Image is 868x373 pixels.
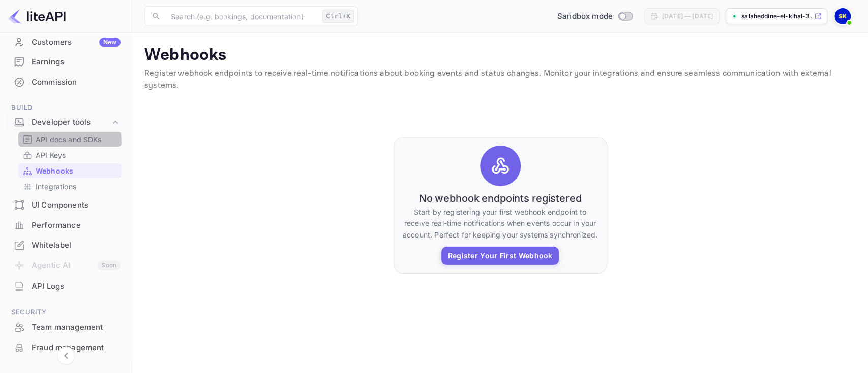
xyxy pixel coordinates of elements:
p: Integrations [36,181,76,192]
div: Customers [32,37,121,48]
img: Salaheddine El Kihal [834,8,851,24]
a: Commission [6,73,126,91]
div: API Logs [32,281,121,292]
a: Performance [6,216,126,234]
div: CustomersNew [6,32,126,52]
input: Search (e.g. bookings, documentation) [165,6,318,26]
div: UI Components [32,199,121,211]
div: Performance [6,216,126,235]
a: API Logs [6,277,126,295]
span: Sandbox mode [557,11,613,22]
span: Build [6,102,126,113]
div: Webhooks [18,163,122,178]
p: salaheddine-el-kihal-3... [741,12,812,21]
p: API Keys [36,150,66,160]
p: Start by registering your first webhook endpoint to receive real-time notifications when events o... [402,207,598,241]
div: Commission [6,73,126,92]
div: Ctrl+K [322,10,354,23]
div: Switch to Production mode [553,11,636,22]
a: CustomersNew [6,32,126,51]
div: Developer tools [6,114,126,131]
p: Register webhook endpoints to receive real-time notifications about booking events and status cha... [144,67,856,92]
div: Fraud management [32,342,121,354]
a: API Keys [22,150,117,160]
a: Whitelabel [6,235,126,254]
div: UI Components [6,195,126,215]
a: Fraud management [6,338,126,357]
div: API Keys [18,148,122,162]
button: Register Your First Webhook [441,247,558,265]
p: Webhooks [144,45,856,65]
div: Whitelabel [32,240,121,251]
div: Earnings [6,52,126,72]
a: Integrations [22,181,117,192]
div: New [99,38,121,47]
div: Fraud management [6,338,126,358]
div: API Logs [6,277,126,296]
a: API docs and SDKs [22,134,117,145]
a: Team management [6,318,126,336]
div: API docs and SDKs [18,132,122,147]
div: Team management [32,322,121,333]
span: Security [6,307,126,318]
a: UI Components [6,195,126,214]
p: API docs and SDKs [36,134,102,145]
img: LiteAPI logo [8,8,66,24]
div: Developer tools [32,117,110,128]
h6: No webhook endpoints registered [419,192,582,205]
button: Collapse navigation [57,347,75,365]
div: Whitelabel [6,235,126,255]
div: Team management [6,318,126,337]
p: Webhooks [36,165,73,176]
a: Webhooks [22,165,117,176]
div: Performance [32,220,121,231]
div: Integrations [18,179,122,194]
div: Commission [32,77,121,88]
a: Earnings [6,52,126,71]
div: [DATE] — [DATE] [662,12,713,21]
div: Earnings [32,56,121,68]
